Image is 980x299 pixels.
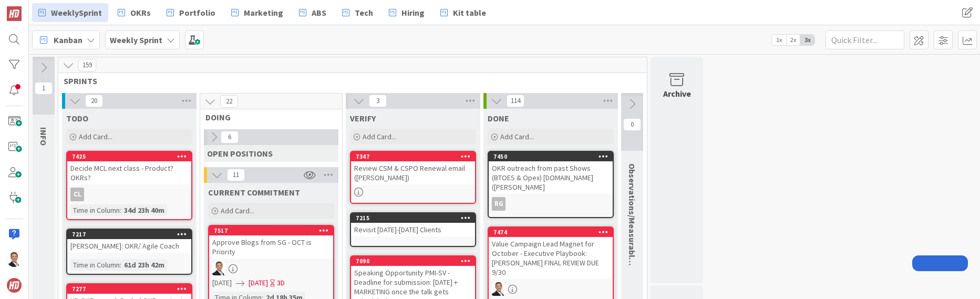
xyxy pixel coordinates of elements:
[67,152,191,161] div: 7425
[207,148,273,159] span: OPEN POSITIONS
[179,6,215,19] span: Portfolio
[663,87,691,100] div: Archive
[221,131,239,143] span: 6
[351,213,475,223] div: 7215
[209,226,333,235] div: 7517
[110,35,162,45] b: Weekly Sprint
[500,132,534,141] span: Add Card...
[54,34,82,46] span: Kanban
[493,153,613,160] div: 7450
[492,197,506,211] div: RG
[220,95,238,108] span: 22
[277,277,285,288] div: 3D
[249,277,268,288] span: [DATE]
[627,163,637,282] span: Observations/Measurable data
[72,285,191,293] div: 7277
[227,169,245,181] span: 11
[79,132,112,141] span: Add Card...
[244,6,283,19] span: Marketing
[356,257,475,265] div: 7090
[7,6,22,21] img: Visit kanbanzone.com
[130,6,151,19] span: OKRs
[826,30,904,49] input: Quick Filter...
[489,161,613,194] div: OKR outreach from past Shows (BTOES & Opex) [DOMAIN_NAME] ([PERSON_NAME]
[492,282,506,296] img: SL
[38,127,49,146] span: INFO
[350,113,376,123] span: VERIFY
[214,227,333,234] div: 7517
[488,113,509,123] span: DONE
[351,152,475,184] div: 7347Review CSM & CSPO Renewal email ([PERSON_NAME])
[67,239,191,253] div: [PERSON_NAME]: OKR/ Agile Coach
[786,35,800,45] span: 2x
[7,278,22,293] img: avatar
[67,161,191,184] div: Decide MCL next class - Product? OKRs?
[369,95,387,107] span: 3
[121,204,167,216] div: 34d 23h 40m
[121,259,167,271] div: 61d 23h 42m
[66,113,88,123] span: TODO
[489,282,613,296] div: SL
[312,6,326,19] span: ABS
[78,59,96,71] span: 159
[489,228,613,279] div: 7474Value Campaign Lead Magnet for October - Executive Playbook: [PERSON_NAME] FINAL REVIEW DUE 9/30
[225,3,290,22] a: Marketing
[67,152,191,184] div: 7425Decide MCL next class - Product? OKRs?
[493,229,613,236] div: 7474
[72,153,191,160] div: 7425
[208,187,300,198] span: CURRENT COMMITMENT
[85,95,103,107] span: 20
[453,6,486,19] span: Kit table
[67,188,191,201] div: CL
[356,153,475,160] div: 7347
[351,256,475,266] div: 7090
[209,235,333,259] div: Approve Blogs from SG - OCT is Priority
[355,6,373,19] span: Tech
[120,259,121,271] span: :
[336,3,379,22] a: Tech
[67,284,191,294] div: 7277
[120,204,121,216] span: :
[70,188,84,201] div: CL
[67,230,191,239] div: 7217
[67,230,191,253] div: 7217[PERSON_NAME]: OKR/ Agile Coach
[489,152,613,194] div: 7450OKR outreach from past Shows (BTOES & Opex) [DOMAIN_NAME] ([PERSON_NAME]
[111,3,157,22] a: OKRs
[489,237,613,279] div: Value Campaign Lead Magnet for October - Executive Playbook: [PERSON_NAME] FINAL REVIEW DUE 9/30
[351,223,475,236] div: Revisit [DATE]-[DATE] Clients
[434,3,492,22] a: Kit table
[507,95,524,107] span: 114
[356,214,475,222] div: 7215
[351,213,475,236] div: 7215Revisit [DATE]-[DATE] Clients
[489,197,613,211] div: RG
[800,35,814,45] span: 3x
[64,76,634,86] span: SPRINTS
[772,35,786,45] span: 1x
[209,226,333,259] div: 7517Approve Blogs from SG - OCT is Priority
[351,152,475,161] div: 7347
[489,152,613,161] div: 7450
[363,132,396,141] span: Add Card...
[212,262,226,275] img: SL
[35,82,53,95] span: 1
[383,3,431,22] a: Hiring
[32,3,108,22] a: WeeklySprint
[221,206,254,215] span: Add Card...
[72,231,191,238] div: 7217
[401,6,425,19] span: Hiring
[209,262,333,275] div: SL
[160,3,222,22] a: Portfolio
[351,161,475,184] div: Review CSM & CSPO Renewal email ([PERSON_NAME])
[7,252,22,267] img: SL
[70,204,120,216] div: Time in Column
[212,277,232,288] span: [DATE]
[51,6,102,19] span: WeeklySprint
[293,3,333,22] a: ABS
[489,228,613,237] div: 7474
[70,259,120,271] div: Time in Column
[205,112,329,122] span: DOING
[623,118,641,131] span: 0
